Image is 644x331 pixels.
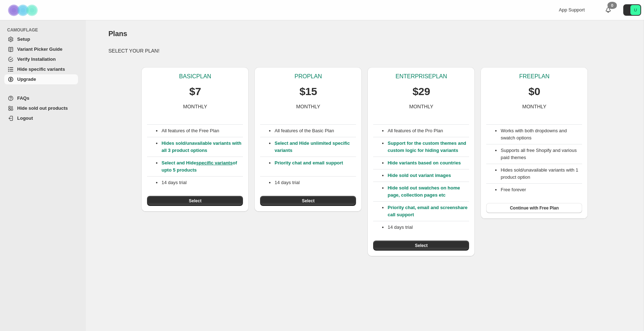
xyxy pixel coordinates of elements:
[161,127,243,134] p: All features of the Free Plan
[4,74,78,84] a: Upgrade
[108,47,621,54] p: SELECT YOUR PLAN!
[17,95,29,101] span: FAQs
[387,224,469,231] p: 14 days trial
[4,64,78,74] a: Hide specific variants
[161,140,243,154] p: Hides sold/unavailable variants with all 3 product options
[634,8,637,12] text: U
[274,179,356,186] p: 14 days trial
[522,103,546,110] p: MONTHLY
[7,27,81,33] span: CAMOUFLAGE
[17,105,68,111] span: Hide sold out products
[294,73,322,80] p: PRO PLAN
[179,73,211,80] p: BASIC PLAN
[17,56,56,62] span: Verify Installation
[608,2,617,9] div: 0
[519,73,549,80] p: FREE PLAN
[4,54,78,64] a: Verify Installation
[415,243,428,248] span: Select
[387,184,469,199] p: Hide sold out swatches on home page, collection pages etc
[17,76,36,82] span: Upgrade
[274,140,356,154] p: Select and Hide unlimited specific variants
[4,103,78,113] a: Hide sold out products
[189,198,201,204] span: Select
[501,147,582,161] li: Supports all free Shopify and various paid themes
[196,160,233,165] a: specific variants
[623,4,641,16] button: Avatar with initials U
[108,30,127,38] span: Plans
[630,5,640,15] span: Avatar with initials U
[161,159,243,174] p: Select and Hide of upto 5 products
[17,115,33,121] span: Logout
[17,36,30,42] span: Setup
[274,159,356,174] p: Priority chat and email support
[387,159,469,167] p: Hide variants based on countries
[501,167,582,181] li: Hides sold/unavailable variants with 1 product option
[17,66,65,72] span: Hide specific variants
[510,205,559,211] span: Continue with Free Plan
[373,241,469,251] button: Select
[387,204,469,218] p: Priority chat, email and screenshare call support
[296,103,320,110] p: MONTHLY
[387,140,469,154] p: Support for the custom themes and custom logic for hiding variants
[528,84,540,99] p: $0
[147,196,243,206] button: Select
[260,196,356,206] button: Select
[302,198,314,204] span: Select
[4,44,78,54] a: Variant Picker Guide
[183,103,207,110] p: MONTHLY
[409,103,433,110] p: MONTHLY
[299,84,317,99] p: $15
[413,84,430,99] p: $29
[486,203,582,213] button: Continue with Free Plan
[4,34,78,44] a: Setup
[4,113,78,123] a: Logout
[387,172,469,179] p: Hide sold out variant images
[395,73,447,80] p: ENTERPRISE PLAN
[17,46,62,52] span: Variant Picker Guide
[501,127,582,142] li: Works with both dropdowns and swatch options
[6,0,42,20] img: Camouflage
[559,7,585,13] span: App Support
[605,6,612,14] a: 0
[4,93,78,103] a: FAQs
[161,179,243,186] p: 14 days trial
[501,186,582,193] li: Free forever
[387,127,469,134] p: All features of the Pro Plan
[189,84,201,99] p: $7
[274,127,356,134] p: All features of the Basic Plan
